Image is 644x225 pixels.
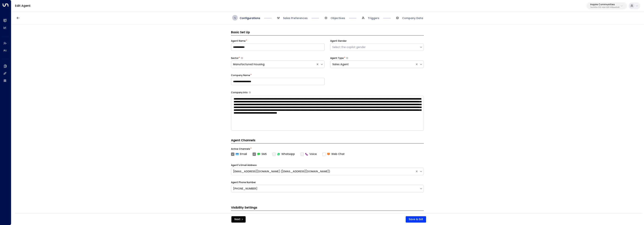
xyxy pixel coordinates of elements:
button: Provide a brief overview of your company, including your industry, products or services, and any ... [249,91,251,93]
span: Company Data [402,16,423,20]
div: To activate this channel, please go to the Integrations page [272,152,295,156]
h3: Basic Set Up [231,30,424,36]
label: Whatsapp [272,152,295,156]
h3: Visibility Settings [231,205,424,211]
label: Agent Type [330,56,344,60]
p: Inspire Communities [590,3,619,6]
label: Company Info [231,91,248,94]
button: Select whether your copilot will handle inquiries directly from leads or from brokers representin... [346,57,348,59]
label: Email [231,152,247,156]
label: Agent Name [231,39,246,43]
label: Sector [231,56,239,60]
button: Inspire Communities5ac0484e-0702-4bbb-8380-6168aea91a66 [587,2,627,9]
span: Triggers [368,16,379,20]
span: Configurations [240,16,260,20]
button: Save & Exit [406,216,426,223]
a: Edit Agent [15,4,31,8]
label: Agent Gender [330,39,347,43]
label: Web Chat [322,152,345,156]
div: To activate this channel, please go to the Integrations page [300,152,317,156]
label: Voice [300,152,317,156]
label: SMS [253,152,267,156]
button: Select whether your copilot will handle inquiries directly from leads or from brokers representin... [241,57,243,59]
label: Company Name [231,74,250,77]
label: Active Channels [231,147,250,151]
div: [PHONE_NUMBER] [233,187,417,191]
div: Sales Agent [332,62,413,66]
button: Next [231,216,246,223]
div: Select the copilot gender [332,45,417,49]
div: Manufactured Housing [233,62,314,66]
span: Sales Preferences [283,16,308,20]
label: Agent's Email Address [231,164,257,167]
h4: Agent Channels [231,138,424,144]
span: Objectives [331,16,345,20]
label: Agent Phone Number [231,181,256,184]
p: 5ac0484e-0702-4bbb-8380-6168aea91a66 [590,7,619,8]
div: [EMAIL_ADDRESS][DOMAIN_NAME] ([EMAIL_ADDRESS][DOMAIN_NAME]) [233,169,413,173]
